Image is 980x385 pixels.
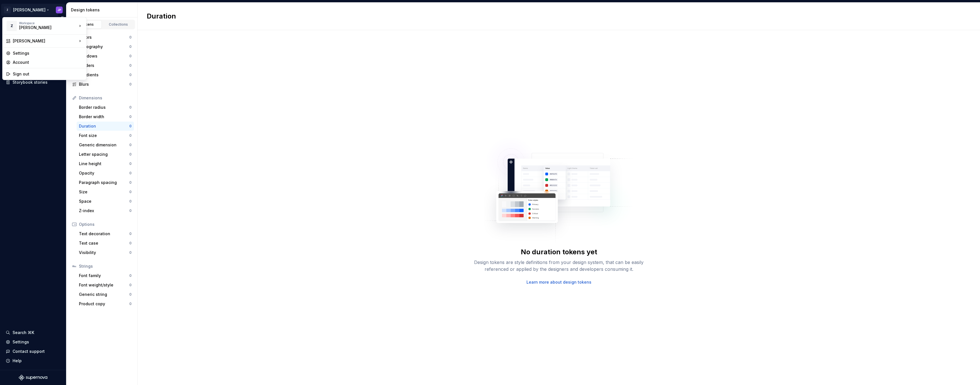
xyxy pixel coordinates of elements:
div: Workspace [19,21,77,25]
div: [PERSON_NAME] [19,25,68,30]
div: Settings [13,50,83,56]
div: [PERSON_NAME] [13,38,77,44]
div: Z [7,21,17,31]
div: Account [13,60,83,65]
div: Sign out [13,71,83,77]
